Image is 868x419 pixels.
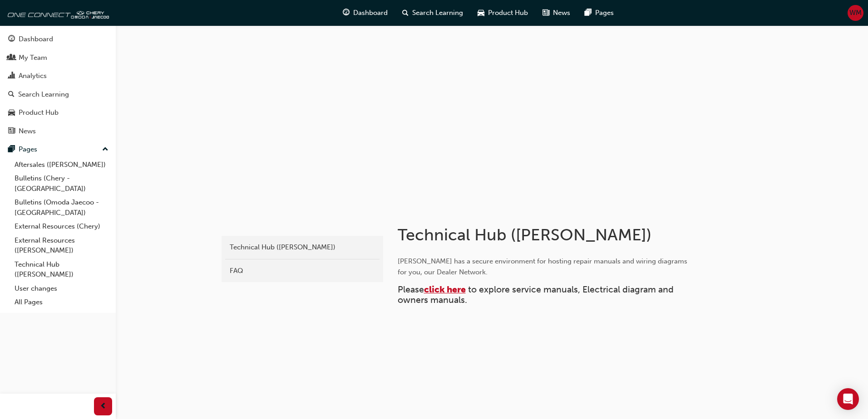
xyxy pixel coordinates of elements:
span: up-icon [102,144,108,156]
a: news-iconNews [535,4,577,22]
a: All Pages [11,295,112,309]
span: news-icon [8,127,15,136]
a: Dashboard [4,31,112,48]
a: News [4,123,112,140]
span: Dashboard [353,8,388,18]
a: External Resources ([PERSON_NAME]) [11,234,112,258]
span: guage-icon [8,35,15,44]
span: chart-icon [8,72,15,80]
div: Open Intercom Messenger [837,388,859,410]
a: Product Hub [4,104,112,121]
div: Search Learning [18,89,69,100]
span: pages-icon [8,146,15,154]
span: news-icon [542,7,549,19]
img: oneconnect [5,4,109,22]
span: to explore service manuals, Electrical diagram and owners manuals. [398,284,676,305]
span: News [553,8,570,18]
a: Bulletins (Omoda Jaecoo - [GEOGRAPHIC_DATA]) [11,195,112,219]
span: car-icon [8,109,15,117]
span: prev-icon [100,401,107,412]
a: Analytics [4,68,112,84]
div: Pages [19,144,37,155]
div: Product Hub [19,107,59,118]
span: Search Learning [412,8,463,18]
a: External Resources (Chery) [11,219,112,234]
a: User changes [11,282,112,296]
a: Search Learning [4,86,112,103]
a: Technical Hub ([PERSON_NAME]) [11,258,112,282]
div: Technical Hub ([PERSON_NAME]) [230,242,375,253]
a: guage-iconDashboard [335,4,395,22]
a: search-iconSearch Learning [395,4,470,22]
div: Dashboard [19,34,53,44]
span: people-icon [8,54,15,62]
button: DashboardMy TeamAnalyticsSearch LearningProduct HubNews [4,29,112,141]
span: car-icon [478,7,484,19]
a: My Team [4,49,112,66]
span: WM [849,8,862,18]
button: Pages [4,141,112,158]
div: Analytics [19,71,47,81]
a: FAQ [225,263,380,279]
a: pages-iconPages [577,4,621,22]
a: Technical Hub ([PERSON_NAME]) [225,239,380,255]
span: Please [398,284,424,295]
span: Product Hub [488,8,528,18]
span: Pages [595,8,614,18]
span: pages-icon [585,7,592,19]
div: News [19,126,36,136]
a: Aftersales ([PERSON_NAME]) [11,158,112,172]
span: search-icon [402,7,409,19]
span: search-icon [8,91,15,99]
a: car-iconProduct Hub [470,4,535,22]
div: FAQ [230,266,375,276]
span: guage-icon [343,7,350,19]
button: WM [848,5,863,21]
span: [PERSON_NAME] has a secure environment for hosting repair manuals and wiring diagrams for you, ou... [398,257,689,276]
div: My Team [19,53,47,63]
a: click here [424,284,466,295]
h1: Technical Hub ([PERSON_NAME]) [398,225,695,245]
a: Bulletins (Chery - [GEOGRAPHIC_DATA]) [11,171,112,195]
